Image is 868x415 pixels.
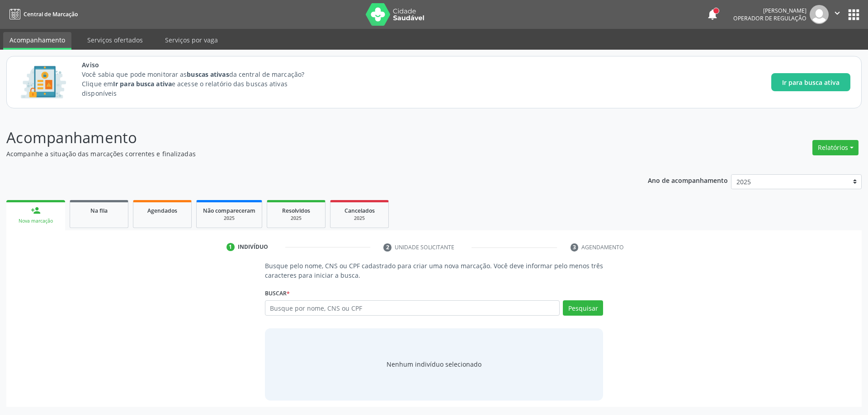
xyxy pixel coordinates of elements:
button: notifications [706,8,719,21]
p: Acompanhamento [6,126,605,149]
span: Aviso [82,60,321,70]
div: Indivíduo [238,243,268,251]
button: Ir para busca ativa [771,73,850,91]
button: Pesquisar [563,300,603,316]
div: Nova marcação [13,218,59,224]
a: Serviços ofertados [81,32,149,48]
p: Ano de acompanhamento [648,174,728,186]
a: Central de Marcação [6,7,78,22]
img: Imagem de CalloutCard [18,62,69,103]
span: Cancelados [344,207,375,214]
i:  [832,8,842,18]
span: Na fila [90,207,108,214]
p: Busque pelo nome, CNS ou CPF cadastrado para criar uma nova marcação. Você deve informar pelo men... [265,261,604,280]
span: Ir para busca ativa [782,78,840,87]
div: [PERSON_NAME] [733,7,807,14]
span: Agendados [147,207,177,214]
div: 2025 [274,215,319,222]
span: Operador de regulação [733,14,807,22]
button:  [829,5,846,24]
p: Acompanhe a situação das marcações correntes e finalizadas [6,149,605,159]
button: Relatórios [812,140,859,155]
strong: Ir para busca ativa [113,79,172,88]
div: 2025 [203,215,255,222]
button: apps [846,7,862,23]
span: Central de Marcação [24,10,78,18]
div: 1 [226,243,235,251]
input: Busque por nome, CNS ou CPF [265,300,560,316]
div: Nenhum indivíduo selecionado [387,359,481,369]
label: Buscar [265,286,290,300]
a: Serviços por vaga [159,32,224,48]
div: person_add [31,205,41,215]
div: 2025 [337,215,382,222]
img: img [810,5,829,24]
strong: buscas ativas [187,70,229,79]
span: Não compareceram [203,207,255,214]
p: Você sabia que pode monitorar as da central de marcação? Clique em e acesse o relatório das busca... [82,70,321,98]
span: Resolvidos [282,207,310,214]
a: Acompanhamento [3,32,71,50]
